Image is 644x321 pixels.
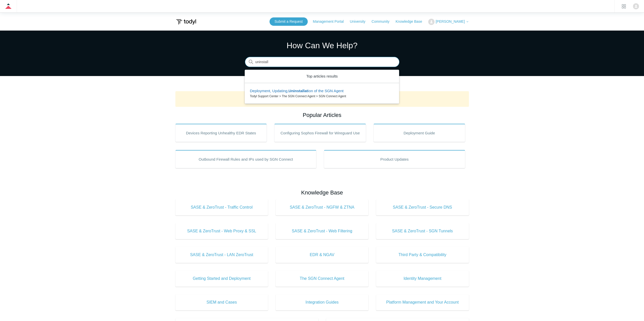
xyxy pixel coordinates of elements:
a: SASE & ZeroTrust - NGFW & ZTNA [276,199,368,215]
span: Platform Management and Your Account [384,299,461,305]
span: Getting Started and Deployment [183,276,261,282]
span: SASE & ZeroTrust - LAN ZeroTrust [183,252,261,258]
span: SASE & ZeroTrust - SGN Tunnels [384,228,461,234]
input: Search [245,57,399,67]
span: SASE & ZeroTrust - NGFW & ZTNA [283,204,361,210]
a: SASE & ZeroTrust - LAN ZeroTrust [175,247,268,263]
a: EDR & NGAV [276,247,368,263]
a: Devices Reporting Unhealthy EDR States [175,124,267,142]
span: Third Party & Compatibility [384,252,461,258]
span: SASE & ZeroTrust - Web Filtering [283,228,361,234]
a: The SGN Connect Agent [276,270,368,287]
span: Integration Guides [283,299,361,305]
a: Getting Started and Deployment [175,270,268,287]
h2: Knowledge Base [175,188,469,197]
a: Deployment Guide [373,124,465,142]
a: Identity Management [376,270,469,287]
zd-autocomplete-breadcrumbs-multibrand: Todyl Support Center > The SGN Connect Agent > SGN Connect Agent [250,94,394,98]
a: Management Portal [313,19,349,24]
zd-autocomplete-title-multibrand: Suggested result 1 Deployment, Updating, Uninstallation of the SGN Agent [250,89,343,94]
a: Community [371,19,394,24]
a: University [350,19,370,24]
a: Submit a Request [269,17,308,26]
a: Third Party & Compatibility [376,247,469,263]
a: Outbound Firewall Rules and IPs used by SGN Connect [175,150,317,168]
a: Integration Guides [276,294,368,310]
a: Platform Management and Your Account [376,294,469,310]
a: Knowledge Base [396,19,427,24]
zd-autocomplete-header: Top articles results [245,70,399,83]
span: SASE & ZeroTrust - Traffic Control [183,204,261,210]
a: SASE & ZeroTrust - SGN Tunnels [376,223,469,239]
h1: How Can We Help? [245,39,399,52]
span: SIEM and Cases [183,299,261,305]
a: SASE & ZeroTrust - Web Filtering [276,223,368,239]
a: Product Updates [324,150,465,168]
em: Uninstallat [288,89,308,93]
img: user avatar [633,3,639,9]
a: SASE & ZeroTrust - Secure DNS [376,199,469,215]
span: The SGN Connect Agent [283,276,361,282]
h2: Popular Articles [175,111,469,119]
a: SASE & ZeroTrust - Traffic Control [175,199,268,215]
span: SASE & ZeroTrust - Web Proxy & SSL [183,228,261,234]
button: [PERSON_NAME] [428,19,469,25]
a: SIEM and Cases [175,294,268,310]
span: SASE & ZeroTrust - Secure DNS [384,204,461,210]
a: SASE & ZeroTrust - Web Proxy & SSL [175,223,268,239]
img: Todyl Support Center Help Center home page [175,17,197,27]
span: [PERSON_NAME] [435,19,465,23]
span: Identity Management [384,276,461,282]
zd-hc-trigger: Click your profile icon to open the profile menu [633,3,639,9]
span: EDR & NGAV [283,252,361,258]
a: Configuring Sophos Firewall for Wireguard Use [274,124,366,142]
